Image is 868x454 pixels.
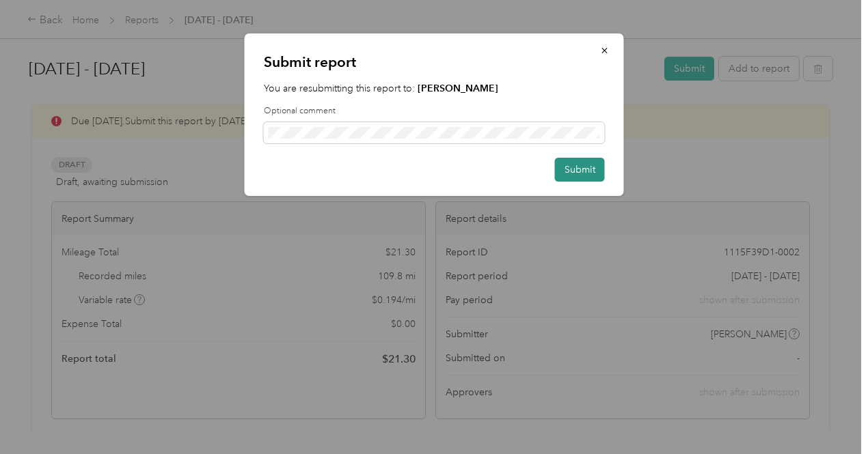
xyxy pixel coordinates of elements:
label: Optional comment [264,105,605,117]
button: Submit [555,158,605,182]
iframe: Everlance-gr Chat Button Frame [791,378,868,454]
strong: [PERSON_NAME] [418,83,498,94]
p: Submit report [264,53,605,72]
p: You are resubmitting this report to: [264,81,605,96]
